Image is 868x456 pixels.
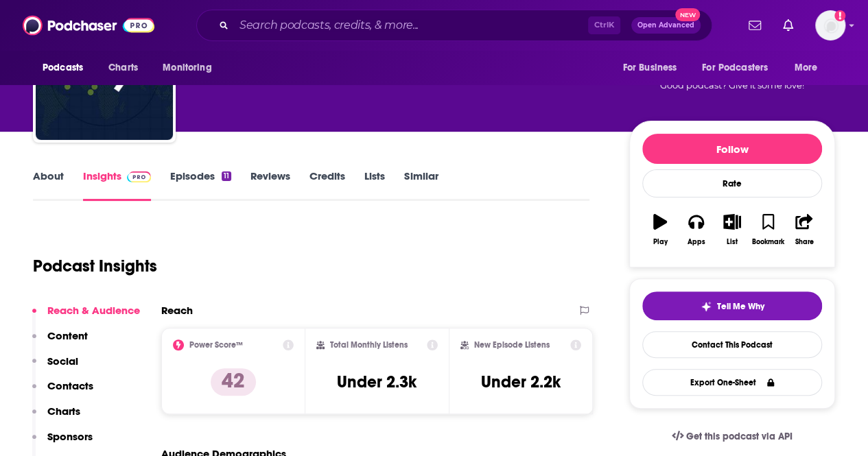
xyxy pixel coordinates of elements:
h3: Under 2.3k [337,372,417,392]
a: Charts [99,55,146,81]
span: Podcasts [43,58,83,77]
a: Contact This Podcast [642,331,822,358]
p: Sponsors [47,430,93,443]
span: Tell Me Why [717,301,764,312]
button: Open AdvancedNew [631,17,701,34]
button: Share [786,205,822,254]
img: Podchaser - Follow, Share and Rate Podcasts [23,12,154,38]
button: open menu [153,55,229,81]
span: For Business [622,58,677,77]
div: Share [795,238,813,246]
a: Reviews [250,169,290,201]
span: Open Advanced [637,22,694,29]
button: open menu [693,55,788,81]
button: Follow [642,134,822,164]
button: open menu [613,55,694,81]
h2: New Episode Listens [474,340,550,350]
a: Show notifications dropdown [743,14,766,37]
a: Similar [404,169,438,201]
span: New [675,8,700,21]
h2: Power Score™ [189,340,243,350]
button: open menu [785,55,835,81]
button: Show profile menu [815,10,845,40]
div: Apps [688,238,705,246]
button: Export One-Sheet [642,369,822,396]
h2: Reach [161,304,193,317]
button: Reach & Audience [32,304,140,329]
p: Reach & Audience [47,304,140,317]
span: For Podcasters [702,58,768,77]
input: Search podcasts, credits, & more... [234,14,588,36]
h2: Total Monthly Listens [330,340,408,350]
p: 42 [211,368,256,396]
div: 11 [222,171,231,181]
a: Episodes11 [170,169,231,201]
div: Rate [642,169,822,197]
div: List [727,238,738,246]
div: Bookmark [752,238,784,246]
button: List [714,205,750,254]
h3: Under 2.2k [481,372,561,392]
svg: Add a profile image [834,10,845,21]
a: Credits [309,169,345,201]
img: tell me why sparkle [701,301,712,312]
div: Search podcasts, credits, & more... [196,10,712,41]
a: Get this podcast via API [661,420,804,453]
span: Get this podcast via API [686,431,793,442]
img: User Profile [815,10,845,40]
p: Charts [47,405,80,418]
a: InsightsPodchaser Pro [83,169,151,201]
button: Charts [32,405,80,430]
span: Monitoring [163,58,211,77]
a: Show notifications dropdown [777,14,799,37]
button: Apps [678,205,714,254]
button: open menu [33,55,101,81]
p: Contacts [47,379,93,392]
span: Charts [108,58,138,77]
span: Logged in as GrantleyWhite [815,10,845,40]
p: Content [47,329,88,342]
button: Sponsors [32,430,93,455]
button: Content [32,329,88,355]
a: About [33,169,64,201]
button: Contacts [32,379,93,405]
span: Good podcast? Give it some love! [660,80,804,91]
img: Podchaser Pro [127,171,151,182]
span: More [795,58,818,77]
button: tell me why sparkleTell Me Why [642,291,822,320]
div: Play [653,238,668,246]
span: Ctrl K [588,16,620,34]
p: Social [47,355,78,368]
button: Play [642,205,678,254]
a: Lists [364,169,385,201]
button: Bookmark [750,205,786,254]
button: Social [32,355,78,380]
h1: Podcast Insights [33,256,157,276]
